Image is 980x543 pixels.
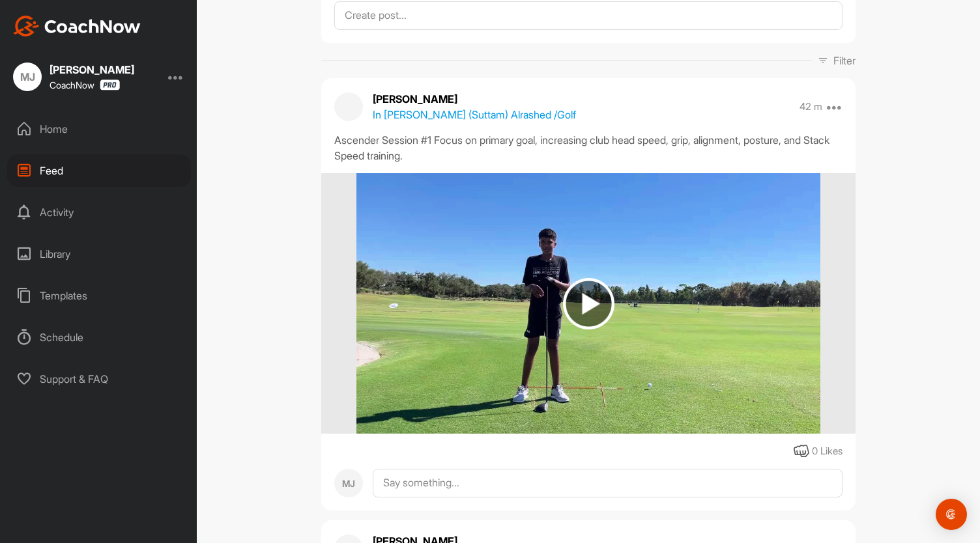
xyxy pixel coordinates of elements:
p: Filter [833,53,856,68]
div: Support & FAQ [7,363,191,395]
img: play [563,278,614,329]
p: In [PERSON_NAME] (Suttam) Alrashed / Golf [373,107,576,122]
div: Templates [7,279,191,312]
div: Library [7,238,191,270]
img: media [356,173,820,434]
div: MJ [334,469,363,497]
div: Feed [7,154,191,187]
div: Ascender Session #1 Focus on primary goal, increasing club head speed, grip, alignment, posture, ... [334,132,843,163]
div: Open Intercom Messenger [936,499,967,530]
div: Schedule [7,321,191,354]
img: CoachNow Pro [100,79,120,90]
div: CoachNow [50,79,120,90]
div: Activity [7,196,191,229]
div: [PERSON_NAME] [50,64,134,75]
div: 0 Likes [812,444,843,459]
p: [PERSON_NAME] [373,91,576,107]
div: Home [7,113,191,145]
div: MJ [13,63,42,91]
img: CoachNow [13,16,141,36]
p: 42 m [800,100,822,113]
